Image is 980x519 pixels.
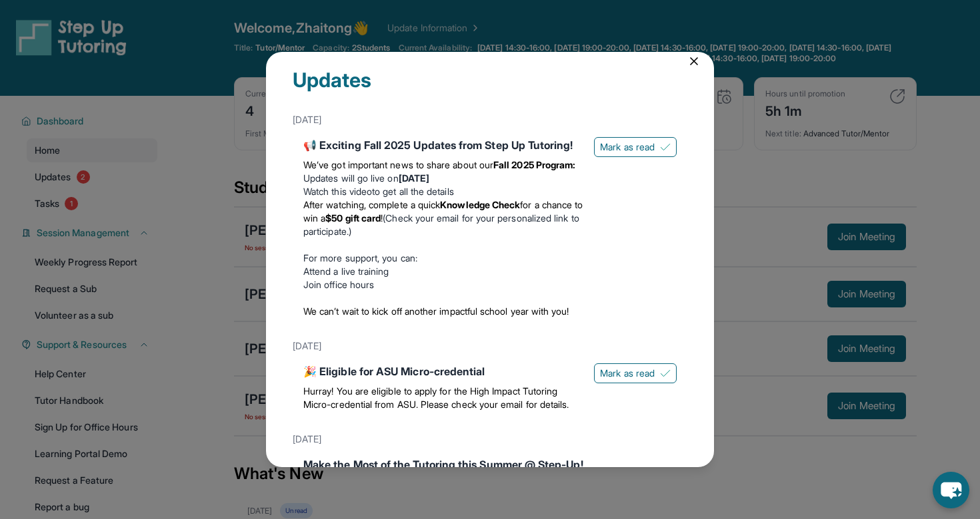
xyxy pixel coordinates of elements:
[660,142,671,152] img: Mark as read
[303,363,583,379] div: 🎉 Eligible for ASU Micro-credential
[293,108,687,132] div: [DATE]
[594,137,677,157] button: Mark as read
[600,140,655,154] span: Mark as read
[303,385,569,410] span: Hurray! You are eligible to apply for the High Impact Tutoring Micro-credential from ASU. Please ...
[594,363,677,383] button: Mark as read
[325,212,381,224] strong: $50 gift card
[399,172,429,184] strong: [DATE]
[293,68,687,108] div: Updates
[303,279,374,290] a: Join office hours
[303,159,493,170] span: We’ve got important news to share about our
[303,172,583,185] li: Updates will go live on
[303,137,583,153] div: 📢 Exciting Fall 2025 Updates from Step Up Tutoring!
[660,368,671,379] img: Mark as read
[933,472,969,508] button: chat-button
[600,367,655,380] span: Mark as read
[303,198,583,238] li: (Check your email for your personalized link to participate.)
[493,159,575,170] strong: Fall 2025 Program:
[303,252,583,265] p: For more support, you can:
[303,265,389,277] a: Attend a live training
[303,305,569,317] span: We can’t wait to kick off another impactful school year with you!
[303,199,440,210] span: After watching, complete a quick
[303,185,583,198] li: to get all the details
[293,427,687,451] div: [DATE]
[303,456,677,472] div: Make the Most of the Tutoring this Summer @ Step-Up!
[381,212,383,224] span: !
[440,199,520,210] strong: Knowledge Check
[303,186,372,197] a: Watch this video
[293,334,687,358] div: [DATE]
